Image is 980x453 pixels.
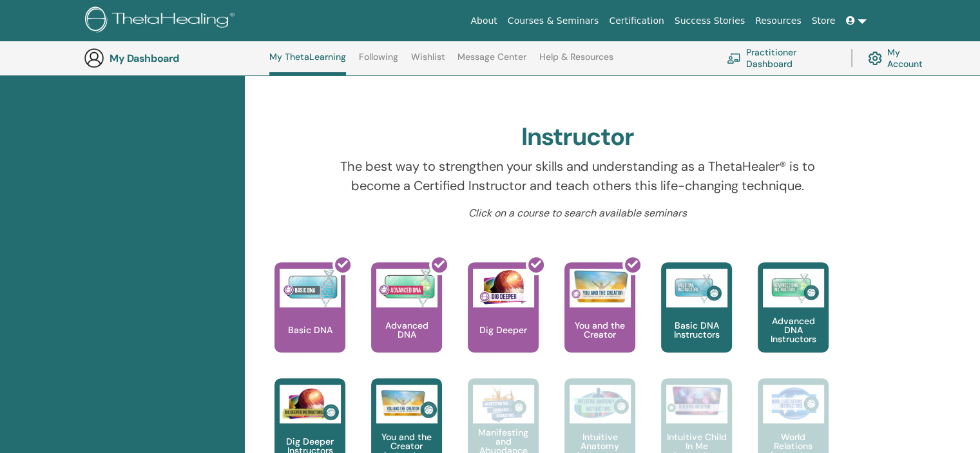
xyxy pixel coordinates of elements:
[763,269,824,307] img: Advanced DNA Instructors
[473,385,534,423] img: Manifesting and Abundance Instructors
[465,9,502,33] a: About
[280,385,341,423] img: Dig Deeper Instructors
[457,52,526,72] a: Message Center
[661,262,732,378] a: Basic DNA Instructors Basic DNA Instructors
[758,262,829,378] a: Advanced DNA Instructors Advanced DNA Instructors
[376,385,437,423] img: You and the Creator Instructors
[828,50,882,104] p: Certificate of Science
[322,157,834,195] p: The best way to strengthen your skills and understanding as a ThetaHealer® is to become a Certifi...
[110,52,238,64] h3: My Dashboard
[564,262,635,378] a: You and the Creator You and the Creator
[666,269,727,307] img: Basic DNA Instructors
[750,9,807,33] a: Resources
[474,325,532,334] p: Dig Deeper
[503,9,604,33] a: Courses & Seminars
[643,50,697,104] p: Master
[473,269,534,307] img: Dig Deeper
[564,321,635,339] p: You and the Creator
[727,53,741,63] img: chalkboard-teacher.svg
[570,385,631,423] img: Intuitive Anatomy Instructors
[666,385,727,416] img: Intuitive Child In Me Instructors
[371,262,442,378] a: Advanced DNA Advanced DNA
[669,9,750,33] a: Success Stories
[539,52,613,72] a: Help & Resources
[570,269,631,304] img: You and the Creator
[280,269,341,307] img: Basic DNA
[85,6,239,35] img: logo.png
[322,206,834,221] p: Click on a course to search available seminars
[269,52,346,75] a: My ThetaLearning
[411,52,445,72] a: Wishlist
[376,269,437,307] img: Advanced DNA
[604,9,669,33] a: Certification
[273,50,327,104] p: Practitioner
[727,44,836,72] a: Practitioner Dashboard
[359,52,398,72] a: Following
[468,262,539,378] a: Dig Deeper Dig Deeper
[274,262,345,378] a: Basic DNA Basic DNA
[807,9,841,33] a: Store
[758,316,829,343] p: Advanced DNA Instructors
[661,321,732,339] p: Basic DNA Instructors
[868,44,933,72] a: My Account
[458,50,512,104] p: Instructor
[371,321,442,339] p: Advanced DNA
[868,48,882,68] img: cog.svg
[521,122,634,152] h2: Instructor
[763,385,824,423] img: World Relations Instructors
[84,48,104,68] img: generic-user-icon.jpg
